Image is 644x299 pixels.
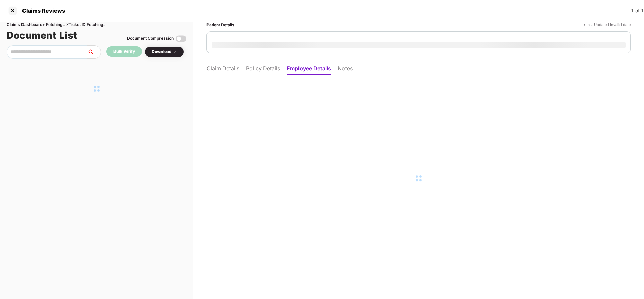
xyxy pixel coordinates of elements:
[7,22,186,28] div: Claims Dashboard > Fetching.. > Ticket ID Fetching..
[87,45,101,59] button: search
[172,49,177,55] img: svg+xml;base64,PHN2ZyBpZD0iRHJvcGRvd24tMzJ4MzIiIHhtbG5zPSJodHRwOi8vd3d3LnczLm9yZy8yMDAwL3N2ZyIgd2...
[87,49,101,55] span: search
[152,49,177,55] div: Download
[206,22,234,28] div: Patient Details
[206,65,239,75] li: Claim Details
[176,33,186,44] img: svg+xml;base64,PHN2ZyBpZD0iVG9nZ2xlLTMyeDMyIiB4bWxucz0iaHR0cDovL3d3dy53My5vcmcvMjAwMC9zdmciIHdpZH...
[338,65,353,75] li: Notes
[113,48,135,55] div: Bulk Verify
[287,65,331,75] li: Employee Details
[127,35,174,42] div: Document Compression
[7,28,77,43] h1: Document List
[18,7,65,14] div: Claims Reviews
[583,22,631,28] div: *Last Updated Invalid date
[246,65,280,75] li: Policy Details
[631,7,644,14] div: 1 of 1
